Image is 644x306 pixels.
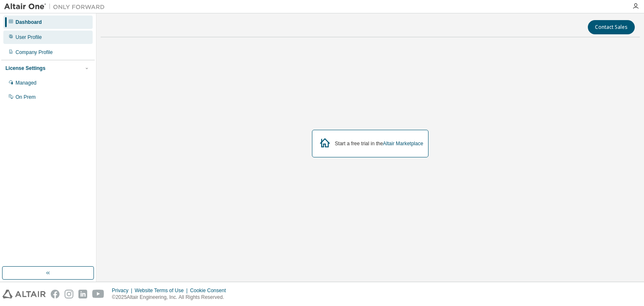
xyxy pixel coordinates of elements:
img: youtube.svg [92,290,104,298]
img: linkedin.svg [78,290,87,298]
img: altair_logo.svg [3,290,46,298]
button: Contact Sales [588,20,635,34]
div: Managed [16,80,36,86]
img: Altair One [4,3,109,11]
a: Altair Marketplace [383,141,423,147]
div: On Prem [16,94,36,100]
div: User Profile [16,34,42,41]
div: Website Terms of Use [135,287,190,294]
div: Cookie Consent [190,287,231,294]
div: Start a free trial in the [335,140,423,147]
div: Company Profile [16,49,53,56]
img: instagram.svg [65,290,73,298]
div: Dashboard [16,19,42,26]
p: © 2025 Altair Engineering, Inc. All Rights Reserved. [112,294,231,301]
img: facebook.svg [51,290,60,298]
div: Privacy [112,287,135,294]
div: License Settings [5,65,45,72]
